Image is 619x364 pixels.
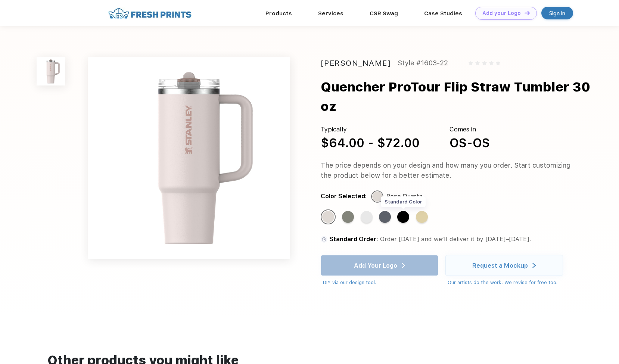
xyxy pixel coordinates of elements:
img: gray_star.svg [469,61,473,65]
img: gray_star.svg [482,61,486,65]
div: Cream [416,211,428,223]
span: Order [DATE] and we’ll deliver it by [DATE]–[DATE]. [380,235,531,243]
div: Add your Logo [482,10,521,16]
img: standard order [321,236,327,243]
img: white arrow [532,263,536,268]
img: func=resize&h=100 [37,57,65,85]
a: Products [265,10,292,17]
div: Style #1603-22 [398,57,448,69]
div: [PERSON_NAME] [321,57,391,69]
div: The price depends on your design and how many you order. Start customizing the product below for ... [321,160,575,181]
img: gray_star.svg [489,61,494,65]
div: Sign in [549,9,565,18]
div: Twilight [379,211,391,223]
div: Comes in [450,125,490,134]
img: gray_star.svg [475,61,480,65]
img: fo%20logo%202.webp [106,7,194,20]
div: Color Selected: [321,191,367,201]
div: Rose Quartz [386,191,423,201]
div: Request a Mockup [472,262,528,269]
div: Frost [361,211,373,223]
div: Typically [321,125,420,134]
div: OS-OS [450,134,490,152]
div: DIY via our design tool. [323,279,438,286]
span: Standard Order: [329,235,378,243]
img: func=resize&h=640 [88,57,290,259]
div: $64.00 - $72.00 [321,134,420,152]
div: Rose Quartz [322,211,334,223]
a: Sign in [541,7,573,19]
div: Black [397,211,409,223]
img: gray_star.svg [496,61,500,65]
div: Our artists do the work! We revise for free too. [448,279,563,286]
img: DT [525,11,530,15]
div: Quencher ProTour Flip Straw Tumbler 30 oz [321,77,599,116]
div: Sage Gray [342,211,354,223]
